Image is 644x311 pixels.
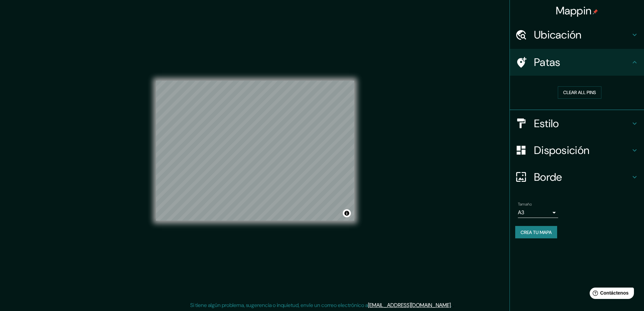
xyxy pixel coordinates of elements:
div: Ubicación [510,21,644,48]
div: Estilo [510,110,644,137]
font: Si tiene algún problema, sugerencia o inquietud, envíe un correo electrónico a [190,302,368,309]
button: Activar o desactivar atribución [343,209,351,217]
font: Borde [534,170,562,184]
img: pin-icon.png [593,9,598,14]
font: A3 [518,209,524,216]
font: Disposición [534,143,589,157]
font: Crea tu mapa [521,229,552,235]
font: Patas [534,55,560,69]
button: Crea tu mapa [515,226,557,239]
iframe: Lanzador de widgets de ayuda [584,285,637,304]
div: Borde [510,164,644,190]
font: . [453,301,454,309]
font: Tamaño [518,202,532,207]
font: Estilo [534,116,559,131]
canvas: Mapa [156,81,354,221]
div: Disposición [510,137,644,164]
font: . [452,301,453,309]
font: Mappin [556,4,592,18]
div: Patas [510,49,644,76]
a: [EMAIL_ADDRESS][DOMAIN_NAME] [368,302,451,309]
button: Clear all pins [558,86,601,99]
div: A3 [518,207,558,218]
font: Ubicación [534,28,582,42]
font: . [451,302,452,309]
